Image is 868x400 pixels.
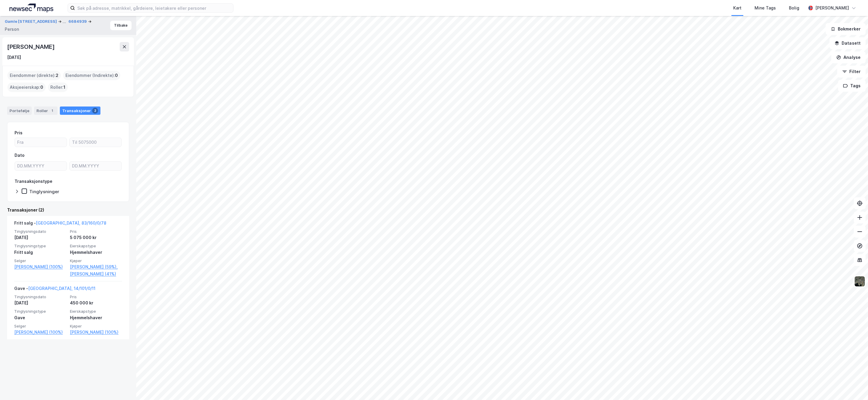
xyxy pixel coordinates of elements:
button: Analyse [831,51,866,63]
div: [DATE] [14,299,66,307]
span: Selger [14,258,66,263]
iframe: Chat Widget [838,372,868,400]
div: [DATE] [14,234,66,241]
button: Datasett [829,37,866,49]
input: Søk på adresse, matrikkel, gårdeiere, leietakere eller personer [75,4,233,12]
div: 2 [92,108,98,114]
input: DD.MM.YYYY [15,162,67,170]
input: DD.MM.YYYY [70,162,121,170]
div: Transaksjoner [60,107,100,115]
div: Hjemmelshaver [70,249,122,256]
div: 1 [49,108,55,114]
a: [GEOGRAPHIC_DATA], 14/101/0/11 [28,286,95,291]
a: [GEOGRAPHIC_DATA], 83/160/0/78 [36,220,106,225]
div: ... [63,18,66,25]
div: 5 075 000 kr [70,234,122,241]
div: Kontrollprogram for chat [838,372,868,400]
div: 450 000 kr [70,299,122,307]
div: Person [5,26,19,33]
div: [PERSON_NAME] [7,42,56,51]
div: [PERSON_NAME] [815,4,849,12]
span: Kjøper [70,324,122,329]
div: Fritt salg - [14,220,106,229]
div: Eiendommer (direkte) : [7,71,61,80]
span: Tinglysningsdato [14,229,66,234]
a: [PERSON_NAME] (100%) [14,329,66,336]
span: Selger [14,324,66,329]
span: Eierskapstype [70,243,122,249]
span: Eierskapstype [70,309,122,314]
input: Til 5075000 [70,138,121,147]
a: [PERSON_NAME] (100%) [70,329,122,336]
button: 6684939 [68,19,88,25]
img: logo.a4113a55bc3d86da70a041830d287a7e.svg [9,4,53,12]
span: Pris [70,294,122,299]
span: Pris [70,229,122,234]
span: 2 [56,72,58,79]
div: Roller : [48,83,68,92]
div: Bolig [789,4,799,12]
div: Aksjeeierskap : [7,83,46,92]
span: Tinglysningstype [14,243,66,249]
a: [PERSON_NAME] (41%) [70,270,122,278]
div: Transaksjoner (2) [7,207,129,214]
div: Transaksjonstype [15,178,52,185]
div: Eiendommer (Indirekte) : [63,71,120,80]
button: Gamle [STREET_ADDRESS] [5,18,58,25]
div: Fritt salg [14,249,66,256]
input: Fra [15,138,67,147]
button: Filter [837,66,866,78]
span: Tinglysningstype [14,309,66,314]
div: Tinglysninger [29,189,59,194]
span: Kjøper [70,258,122,263]
div: Dato [15,152,25,159]
button: Bokmerker [826,23,866,35]
span: 0 [40,84,43,91]
div: [DATE] [7,54,21,61]
div: Gave - [14,285,95,294]
img: 9k= [854,276,865,287]
div: Hjemmelshaver [70,314,122,321]
a: [PERSON_NAME] (100%) [14,263,66,270]
div: Roller [34,107,57,115]
div: Portefølje [7,107,32,115]
div: Pris [15,129,23,136]
button: Tilbake [110,21,132,30]
span: Tinglysningsdato [14,294,66,299]
a: [PERSON_NAME] (59%), [70,263,122,270]
button: Tags [838,80,866,92]
div: Gave [14,314,66,321]
span: 0 [115,72,118,79]
div: Mine Tags [755,4,776,12]
span: 1 [63,84,65,91]
div: Kart [733,4,742,12]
